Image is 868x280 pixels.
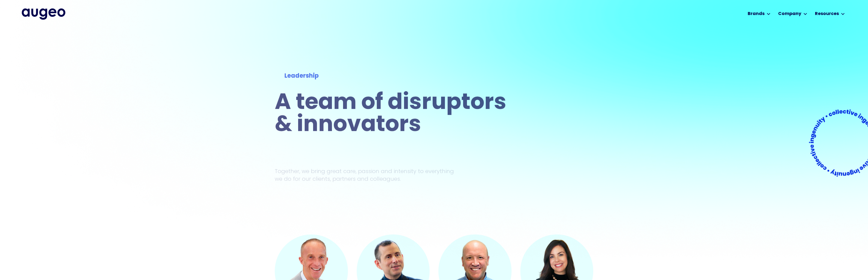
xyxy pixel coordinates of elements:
div: Resources [815,11,839,17]
img: Augeo's full logo in midnight blue. [22,8,65,19]
div: Brands [748,11,765,17]
p: Together, we bring great care, passion and intensity to everything we do for our clients, partner... [275,167,462,183]
a: home [22,8,65,19]
div: Company [778,11,801,17]
h1: A team of disruptors & innovators [275,92,510,136]
div: Leadership [285,72,500,81]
